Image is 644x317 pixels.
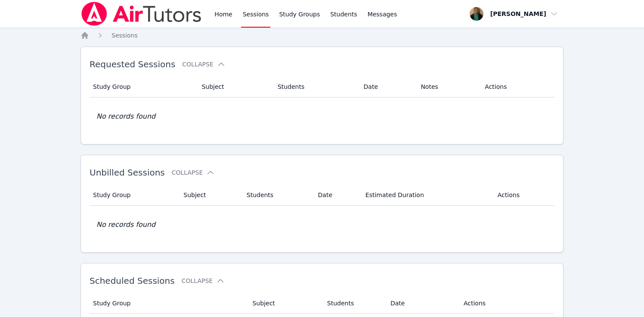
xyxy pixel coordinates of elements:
th: Study Group [90,293,247,314]
th: Subject [196,76,272,97]
td: No records found [90,206,554,244]
th: Date [313,185,360,206]
th: Subject [178,185,241,206]
button: Collapse [172,168,215,177]
img: Air Tutors [80,2,202,26]
th: Students [241,185,313,206]
th: Subject [247,293,322,314]
th: Estimated Duration [360,185,492,206]
th: Notes [415,76,480,97]
th: Students [272,76,359,97]
th: Actions [480,76,554,97]
td: No records found [90,97,554,135]
th: Date [385,293,458,314]
span: Unbilled Sessions [90,167,165,178]
span: Messages [368,10,397,19]
button: Collapse [182,276,225,285]
th: Students [322,293,385,314]
th: Study Group [90,185,178,206]
th: Actions [492,185,554,206]
th: Date [359,76,416,97]
th: Study Group [90,76,196,97]
span: Sessions [111,32,138,39]
span: Scheduled Sessions [90,276,175,286]
th: Actions [458,293,554,314]
span: Requested Sessions [90,59,175,69]
button: Collapse [182,60,225,69]
nav: Breadcrumb [80,31,563,40]
a: Sessions [111,31,138,40]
